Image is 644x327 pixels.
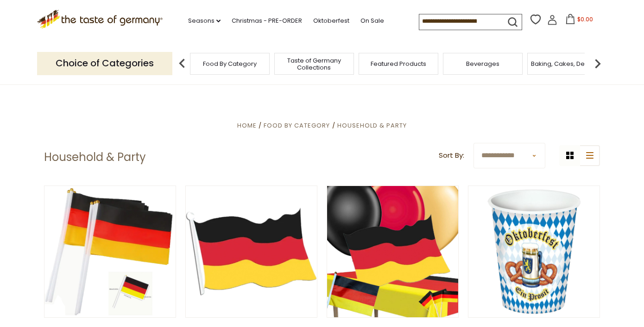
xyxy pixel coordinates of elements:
h1: Household & Party [44,150,146,164]
a: On Sale [360,16,384,26]
img: previous arrow [173,54,191,73]
a: Household & Party [337,121,407,130]
p: Choice of Categories [37,52,172,75]
a: Baking, Cakes, Desserts [531,60,603,67]
img: next arrow [588,54,607,73]
img: The Taste of Germany Oktoberfest Beer and Pretzel Cups 9 oz (8/pkg) [468,186,600,317]
img: The Taste of Germany "Black Red Gold" German Flags (pack of 5), weather-resistant, 8 x 5 inches [44,186,176,317]
a: Food By Category [264,121,330,130]
a: Seasons [188,16,221,26]
img: The Taste of Germany "Black Red Gold" Party Decoration Kit [327,186,458,317]
a: Beverages [466,60,499,67]
a: Food By Category [203,60,257,67]
a: Christmas - PRE-ORDER [232,16,302,26]
span: $0.00 [577,15,593,23]
a: Featured Products [371,60,426,67]
a: Oktoberfest [313,16,349,26]
a: Home [237,121,257,130]
a: Taste of Germany Collections [277,57,351,71]
img: The Taste of Germany "Black Red Gold" Large Flag Cutout, 12" x 17" [186,186,317,317]
button: $0.00 [559,14,599,28]
label: Sort By: [439,150,464,161]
